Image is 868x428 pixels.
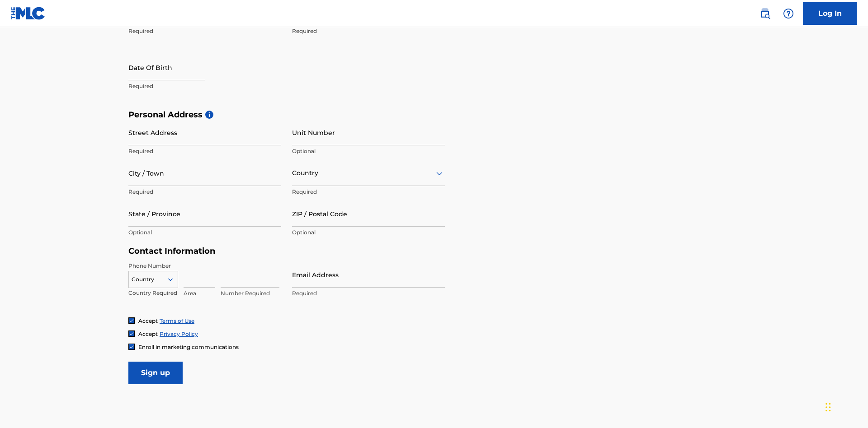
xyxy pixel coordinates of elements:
[184,289,215,298] p: Area
[783,8,794,19] img: help
[221,289,279,298] p: Number Required
[129,344,134,349] img: checkbox
[129,318,134,323] img: checkbox
[138,330,158,337] span: Accept
[138,317,158,324] span: Accept
[759,8,770,19] img: search
[128,82,281,90] p: Required
[823,385,868,428] iframe: Chat Widget
[138,344,239,350] span: Enroll in marketing communications
[779,5,797,23] div: Help
[128,147,281,155] p: Required
[292,27,445,35] p: Required
[756,5,774,23] a: Public Search
[128,27,281,35] p: Required
[128,188,281,196] p: Required
[128,110,740,120] h5: Personal Address
[205,111,213,119] span: i
[11,7,46,20] img: MLC Logo
[292,147,445,155] p: Optional
[826,394,831,421] div: Drag
[128,289,178,297] p: Country Required
[292,289,445,298] p: Required
[803,2,857,25] a: Log In
[160,317,194,324] a: Terms of Use
[160,330,198,337] a: Privacy Policy
[129,331,134,336] img: checkbox
[292,188,445,196] p: Required
[128,362,183,384] input: Sign up
[128,246,445,256] h5: Contact Information
[128,228,281,237] p: Optional
[292,228,445,237] p: Optional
